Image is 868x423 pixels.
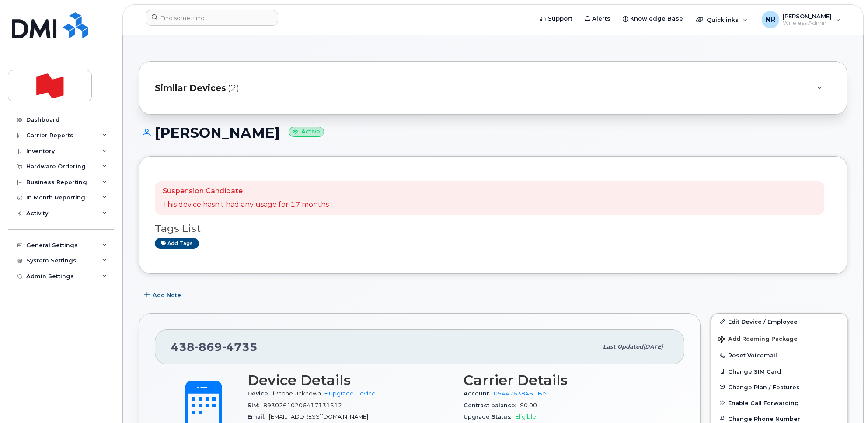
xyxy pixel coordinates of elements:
[464,390,494,397] span: Account
[263,402,342,409] span: 89302610206417131512
[139,125,847,140] h1: [PERSON_NAME]
[139,287,188,303] button: Add Note
[464,413,516,420] span: Upgrade Status
[228,82,239,94] span: (2)
[494,390,549,397] a: 0544263846 - Bell
[248,402,263,409] span: SIM
[711,347,847,363] button: Reset Voicemail
[464,372,669,388] h3: Carrier Details
[163,186,329,196] p: Suspension Candidate
[718,336,798,344] span: Add Roaming Package
[711,329,847,347] button: Add Roaming Package
[520,402,537,409] span: $0.00
[248,372,453,388] h3: Device Details
[248,413,269,420] span: Email
[248,390,273,397] span: Device
[155,223,831,234] h3: Tags List
[643,343,663,350] span: [DATE]
[289,127,324,137] small: Active
[603,343,643,350] span: Last updated
[195,340,222,353] span: 869
[728,399,799,406] span: Enable Call Forwarding
[222,340,258,353] span: 4735
[163,200,329,210] p: This device hasn't had any usage for 17 months
[516,413,536,420] span: Eligible
[155,82,226,94] span: Similar Devices
[153,291,181,299] span: Add Note
[464,402,520,409] span: Contract balance
[711,364,847,379] button: Change SIM Card
[728,384,800,390] span: Change Plan / Features
[171,340,258,353] span: 438
[269,413,368,420] span: [EMAIL_ADDRESS][DOMAIN_NAME]
[155,238,199,249] a: Add tags
[273,390,321,397] span: iPhone Unknown
[711,379,847,395] button: Change Plan / Features
[711,395,847,411] button: Enable Call Forwarding
[711,314,847,329] a: Edit Device / Employee
[324,390,376,397] a: + Upgrade Device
